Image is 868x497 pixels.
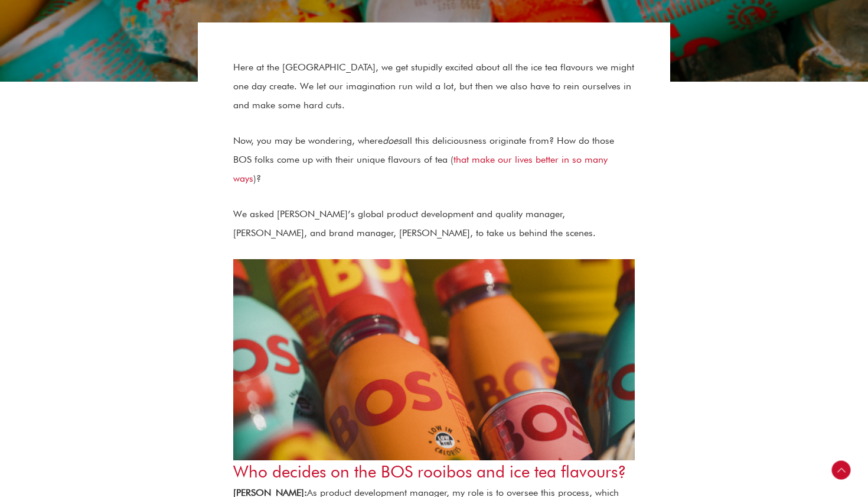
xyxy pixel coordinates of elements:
p: Here at the [GEOGRAPHIC_DATA], we get stupidly excited about all the ice tea flavours we might on... [233,58,635,115]
em: does [383,135,402,146]
p: We asked [PERSON_NAME]’s global product development and quality manager, [PERSON_NAME], and brand... [233,205,635,243]
img: Bos Brands Rooibos Ice Tea [233,259,635,460]
h3: Who decides on the BOS rooibos and ice tea flavours? [233,460,635,483]
p: Now, you may be wondering, where all this deliciousness originate from? How do those BOS folks co... [233,131,635,188]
